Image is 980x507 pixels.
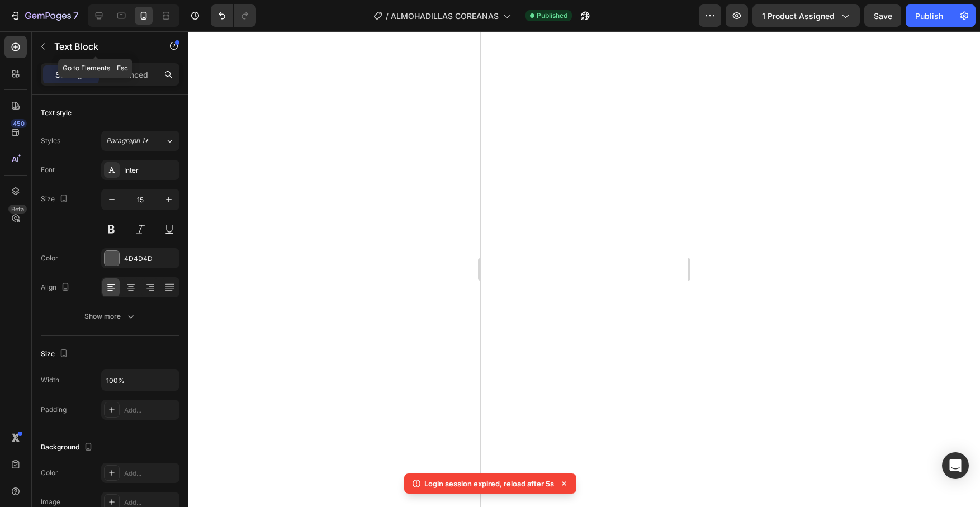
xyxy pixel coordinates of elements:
span: ALMOHADILLAS COREANAS [391,10,499,22]
iframe: Design area [481,31,688,507]
div: Add... [124,405,177,415]
div: 4D4D4D [124,254,177,264]
div: Padding [41,405,67,415]
span: Published [537,11,567,21]
button: Show more [41,306,179,326]
div: Text style [41,108,72,118]
p: Settings [55,69,87,80]
div: Color [41,468,58,478]
div: Color [41,253,58,263]
button: Save [864,4,901,27]
p: 7 [73,9,78,22]
div: Align [41,280,72,295]
p: Login session expired, reload after 5s [424,478,554,489]
span: Paragraph 1* [106,136,149,146]
div: Beta [8,205,27,214]
div: Publish [915,10,943,22]
button: 7 [4,4,83,27]
div: Font [41,165,55,175]
button: Publish [906,4,953,27]
input: Auto [102,370,179,390]
span: / [386,10,389,22]
div: Show more [84,311,136,322]
span: Save [874,11,892,21]
div: Width [41,375,59,385]
button: Paragraph 1* [101,131,179,151]
span: 1 product assigned [762,10,835,22]
div: 450 [11,119,27,128]
div: Image [41,497,60,507]
p: Text Block [54,40,149,53]
div: Background [41,440,95,455]
div: Size [41,347,70,362]
div: Inter [124,165,177,176]
button: 1 product assigned [752,4,860,27]
div: Undo/Redo [211,4,256,27]
div: Add... [124,468,177,478]
div: Open Intercom Messenger [942,452,969,479]
div: Size [41,192,70,207]
p: Advanced [110,69,148,80]
div: Styles [41,136,60,146]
